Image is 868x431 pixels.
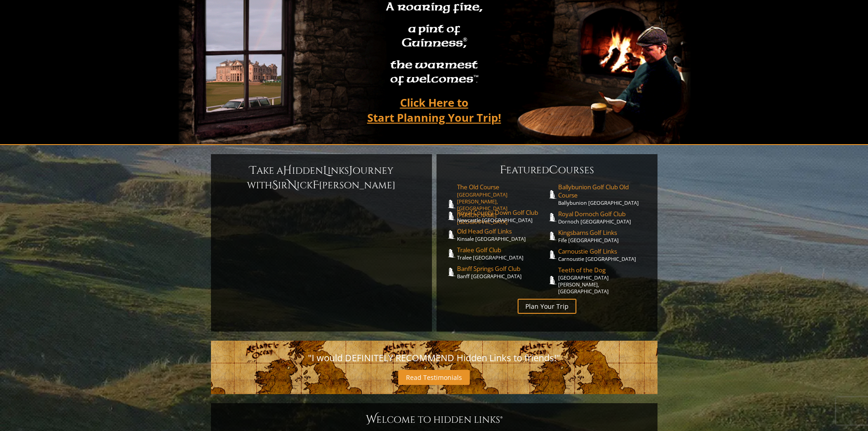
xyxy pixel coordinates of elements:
[457,227,547,235] span: Old Head Golf Links
[558,228,648,237] span: Kingsbarns Golf Links
[250,163,257,178] span: T
[518,299,576,314] a: Plan Your Trip
[558,210,648,225] a: Royal Dornoch Golf ClubDornoch [GEOGRAPHIC_DATA]
[558,266,648,295] a: Teeth of the Dog[GEOGRAPHIC_DATA][PERSON_NAME], [GEOGRAPHIC_DATA]
[457,246,547,261] a: Tralee Golf ClubTralee [GEOGRAPHIC_DATA]
[457,183,547,225] a: The Old Course[GEOGRAPHIC_DATA][PERSON_NAME], [GEOGRAPHIC_DATA][PERSON_NAME] [GEOGRAPHIC_DATA]
[457,265,547,280] a: Banff Springs Golf ClubBanff [GEOGRAPHIC_DATA]
[323,163,328,178] span: L
[446,163,648,177] h6: eatured ourses
[457,227,547,242] a: Old Head Golf LinksKinsale [GEOGRAPHIC_DATA]
[457,183,547,191] span: The Old Course
[558,183,648,206] a: Ballybunion Golf Club Old CourseBallybunion [GEOGRAPHIC_DATA]
[358,92,510,128] a: Click Here toStart Planning Your Trip!
[220,350,648,366] p: "I would DEFINITELY RECOMMEND Hidden Links to friends!"
[457,208,547,217] span: Royal County Down Golf Club
[558,266,648,274] span: Teeth of the Dog
[220,412,648,427] h1: Welcome To Hidden Links®
[558,247,648,255] span: Carnoustie Golf Links
[313,178,319,192] span: F
[288,178,297,192] span: N
[558,247,648,262] a: Carnoustie Golf LinksCarnoustie [GEOGRAPHIC_DATA]
[398,370,470,385] a: Read Testimonials
[558,210,648,218] span: Royal Dornoch Golf Club
[457,265,547,273] span: Banff Springs Golf Club
[283,163,292,178] span: H
[549,163,558,177] span: C
[457,208,547,223] a: Royal County Down Golf ClubNewcastle [GEOGRAPHIC_DATA]
[457,246,547,254] span: Tralee Golf Club
[220,163,423,192] h6: ake a idden inks ourney with ir ick [PERSON_NAME]
[349,163,353,178] span: J
[500,163,506,177] span: F
[272,178,278,192] span: S
[558,228,648,244] a: Kingsbarns Golf LinksFife [GEOGRAPHIC_DATA]
[558,183,648,199] span: Ballybunion Golf Club Old Course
